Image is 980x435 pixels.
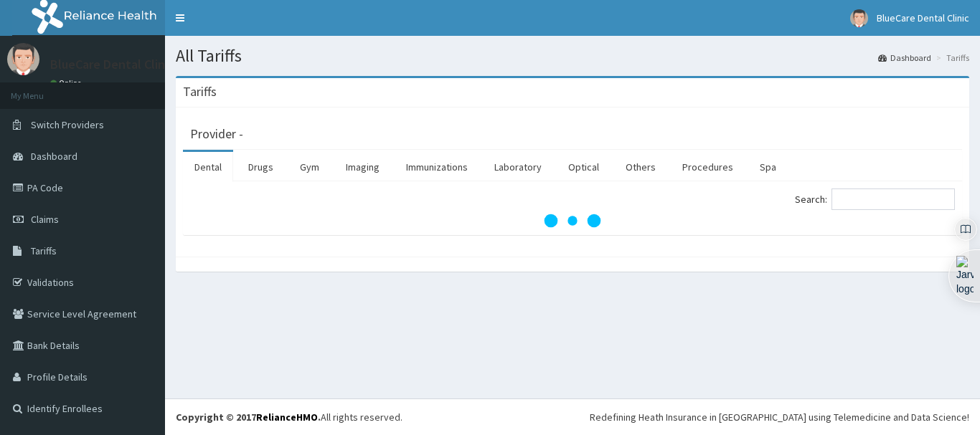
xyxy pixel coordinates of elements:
span: Tariffs [31,244,57,257]
span: BlueCare Dental Clinic [877,11,969,24]
li: Tariffs [933,52,969,64]
a: Laboratory [483,152,553,182]
a: Immunizations [395,152,479,182]
a: Gym [288,152,331,182]
div: Redefining Heath Insurance in [GEOGRAPHIC_DATA] using Telemedicine and Data Science! [590,410,969,424]
strong: Copyright © 2017 . [176,411,321,424]
input: Search: [831,188,955,210]
a: Imaging [334,152,391,182]
a: Optical [557,152,611,182]
svg: audio-loading [544,192,601,249]
img: User Image [850,9,868,27]
img: User Image [7,43,39,75]
a: Online [50,78,85,88]
h1: All Tariffs [176,47,969,65]
h3: Tariffs [183,85,217,98]
a: Procedures [671,152,745,182]
a: Dental [183,152,233,182]
label: Search: [795,188,955,210]
footer: All rights reserved. [165,398,980,435]
a: Drugs [237,152,285,182]
span: Claims [31,213,59,226]
span: Switch Providers [31,118,104,131]
h3: Provider - [190,128,243,140]
span: Dashboard [31,150,77,163]
p: BlueCare Dental Clinic [50,58,174,71]
a: RelianceHMO [256,411,318,424]
a: Spa [748,152,788,182]
a: Dashboard [878,52,931,64]
a: Others [614,152,667,182]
